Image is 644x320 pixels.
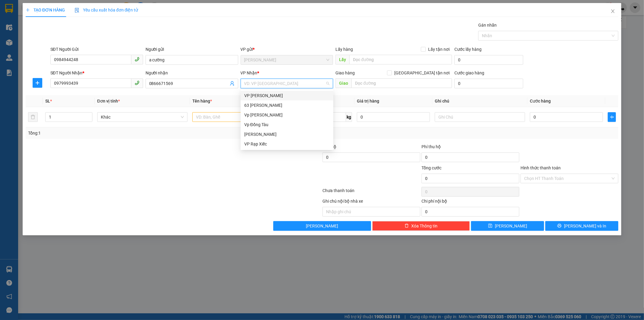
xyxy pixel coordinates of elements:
button: plus [608,112,616,122]
input: Dọc đường [351,78,452,88]
div: [PERSON_NAME] [244,131,330,138]
div: VP Rạp Xiếc [241,139,333,149]
div: Vp Lê Hoàn [241,110,333,120]
div: Lý Nhân [241,129,333,139]
span: [PERSON_NAME] [306,223,338,229]
div: Vp [PERSON_NAME] [244,112,330,118]
span: close [610,9,615,14]
div: SĐT Người Nhận [50,70,143,76]
img: icon [75,8,79,13]
span: Xóa Thông tin [411,223,437,229]
span: TẠO ĐƠN HÀNG [26,8,65,12]
span: plus [608,115,616,119]
div: Vp Đồng Tàu [241,120,333,129]
label: Hình thức thanh toán [521,165,561,170]
span: Giá trị hàng [357,99,379,103]
span: Tổng cước [421,165,441,170]
span: kg [346,112,352,122]
span: Lý Nhân [244,55,330,64]
input: Cước lấy hàng [454,55,523,65]
span: [PERSON_NAME] [495,223,527,229]
label: Gán nhãn [478,23,497,28]
button: delete [28,112,38,122]
span: delete [405,224,409,228]
span: Lấy hàng [335,47,353,52]
span: Lấy [335,55,349,64]
span: VP Nhận [241,70,258,75]
div: Người nhận [146,70,238,76]
span: Giao [335,78,351,88]
span: user-add [230,81,235,86]
button: deleteXóa Thông tin [372,221,470,231]
div: SĐT Người Gửi [50,46,143,53]
span: phone [135,57,139,62]
span: Yêu cầu xuất hóa đơn điện tử [75,8,138,12]
div: VP gửi [241,46,333,53]
div: VP Nguyễn Quốc Trị [241,91,333,100]
div: Chưa thanh toán [322,187,421,198]
span: Cước hàng [530,99,551,103]
span: save [488,224,492,228]
input: Dọc đường [349,55,452,64]
span: Lấy tận nơi [426,46,452,53]
div: Vp Đồng Tàu [244,121,330,128]
span: Tên hàng [192,99,212,103]
button: printer[PERSON_NAME] và In [545,221,618,231]
span: plus [33,80,42,85]
div: VP Rạp Xiếc [244,141,330,147]
input: Ghi Chú [435,112,525,122]
label: Cước giao hàng [454,70,484,75]
input: 0 [357,112,430,122]
span: SL [45,99,50,103]
span: Giao hàng [335,70,355,75]
span: [GEOGRAPHIC_DATA] tận nơi [392,70,452,76]
button: save[PERSON_NAME] [471,221,544,231]
div: Phí thu hộ [421,143,519,152]
input: VD: Bàn, Ghế [192,112,283,122]
span: printer [557,224,562,228]
span: Khác [101,113,184,122]
span: Đơn vị tính [97,99,120,103]
div: Chi phí nội bộ [421,198,519,207]
label: Cước lấy hàng [454,47,482,52]
span: [PERSON_NAME] và In [564,223,606,229]
div: Ghi chú nội bộ nhà xe [322,198,420,207]
div: Người gửi [146,46,238,53]
button: Close [604,3,621,20]
button: plus [33,78,42,88]
div: Tổng: 1 [28,130,248,136]
div: VP [PERSON_NAME] [244,92,330,99]
input: Nhập ghi chú [322,207,420,217]
span: plus [26,8,30,12]
div: 63 [PERSON_NAME] [244,102,330,109]
div: 63 Trần Quang Tặng [241,100,333,110]
th: Ghi chú [432,95,527,107]
input: Cước giao hàng [454,79,523,88]
button: [PERSON_NAME] [273,221,371,231]
span: phone [135,80,139,85]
